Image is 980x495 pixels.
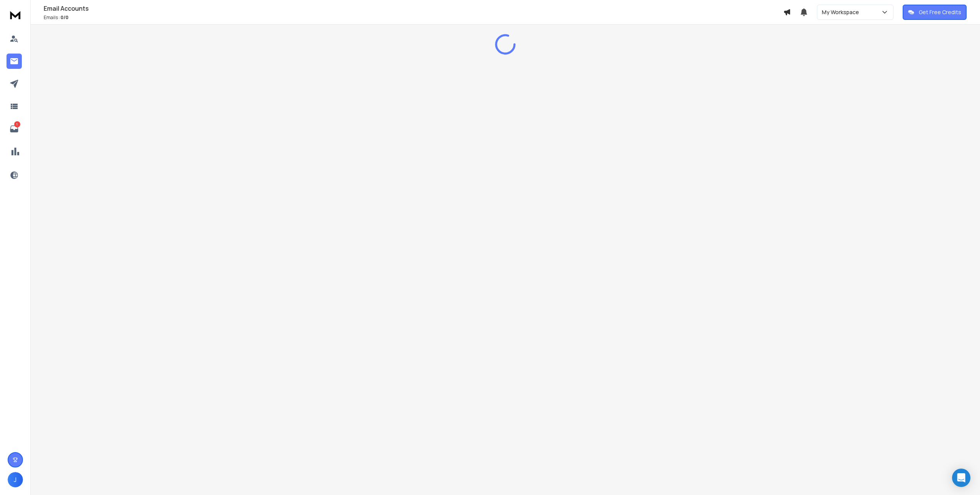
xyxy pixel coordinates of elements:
[8,472,23,487] button: J
[7,121,22,137] a: 1
[60,14,69,21] span: 0 / 0
[952,469,970,487] div: Open Intercom Messenger
[14,121,20,127] p: 1
[44,4,783,13] h1: Email Accounts
[822,8,862,16] p: My Workspace
[903,5,967,20] button: Get Free Credits
[44,15,783,21] p: Emails :
[8,8,23,22] img: logo
[919,8,961,16] p: Get Free Credits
